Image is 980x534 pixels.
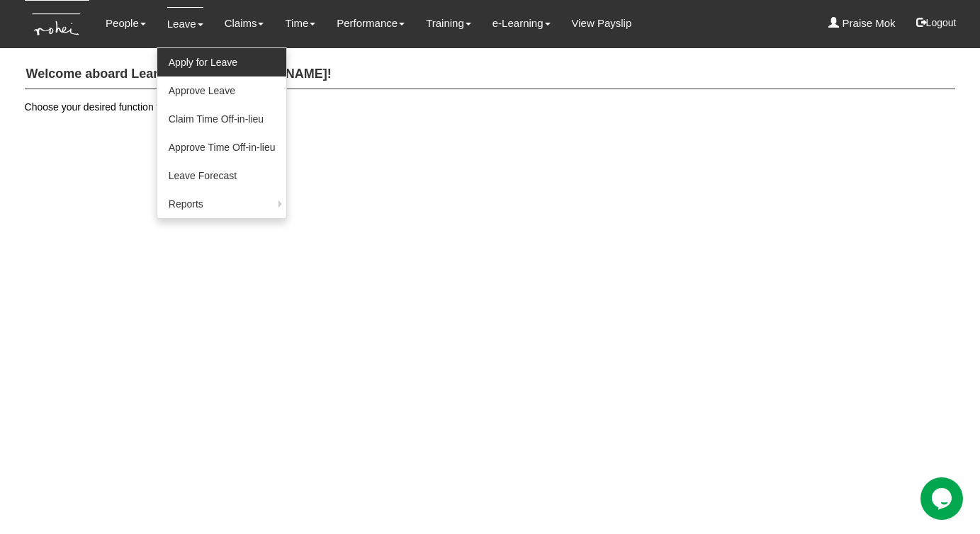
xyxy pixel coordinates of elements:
[157,133,287,161] a: Approve Time Off-in-lieu
[285,7,315,40] a: Time
[828,7,895,40] a: Praise Mok
[157,105,287,133] a: Claim Time Off-in-lieu
[426,7,471,40] a: Training
[25,60,956,89] h4: Welcome aboard Learn Anchor, [PERSON_NAME]!
[157,48,287,76] a: Apply for Leave
[492,7,551,40] a: e-Learning
[906,6,967,40] button: Logout
[167,7,203,40] a: Leave
[157,161,287,190] a: Leave Forecast
[106,7,146,40] a: People
[25,1,89,48] img: KTs7HI1dOZG7tu7pUkOpGGQAiEQAiEQAj0IhBB1wtXDg6BEAiBEAiBEAiB4RGIoBtemSRFIRACIRACIRACIdCLQARdL1w5OAR...
[920,477,966,520] iframe: chat widget
[337,7,405,40] a: Performance
[225,7,264,40] a: Claims
[157,190,287,218] a: Reports
[157,76,287,105] a: Approve Leave
[572,7,632,40] a: View Payslip
[25,100,956,114] p: Choose your desired function from the menu above.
